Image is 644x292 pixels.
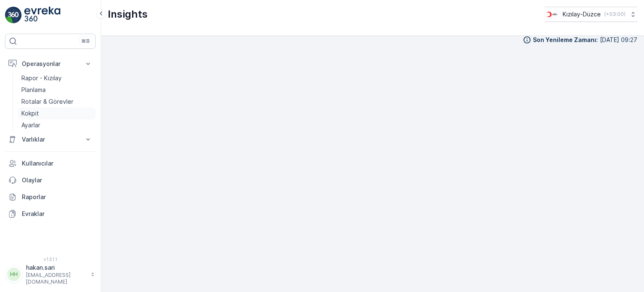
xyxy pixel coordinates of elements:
p: Varlıklar [22,135,79,144]
a: Kullanıcılar [5,155,96,172]
a: Rapor - Kızılay [18,72,96,84]
p: Kullanıcılar [22,159,92,168]
img: logo_light-DOdMpM7g.png [24,7,60,24]
p: Insights [108,8,148,21]
p: Son Yenileme Zamanı : [533,36,598,44]
p: [DATE] 09:27 [600,36,637,44]
p: Operasyonlar [22,60,79,68]
button: HHhakan.sari[EMAIL_ADDRESS][DOMAIN_NAME] [5,263,96,285]
a: Evraklar [5,205,96,222]
button: Kızılay-Düzce(+03:00) [545,7,637,22]
a: Planlama [18,84,96,96]
p: Kokpit [21,109,39,118]
a: Rotalar & Görevler [18,96,96,108]
p: Evraklar [22,210,92,218]
a: Kokpit [18,108,96,119]
div: HH [7,268,21,281]
a: Olaylar [5,172,96,189]
p: Raporlar [22,193,92,201]
p: ( +03:00 ) [604,11,626,18]
p: Rapor - Kızılay [21,74,62,82]
button: Varlıklar [5,131,96,148]
p: hakan.sari [26,263,86,272]
p: Rotalar & Görevler [21,97,73,106]
p: ⌘B [81,38,90,45]
button: Operasyonlar [5,55,96,72]
img: download_svj7U3e.png [545,10,559,19]
p: Planlama [21,86,46,94]
p: [EMAIL_ADDRESS][DOMAIN_NAME] [26,272,86,285]
p: Olaylar [22,176,92,184]
p: Kızılay-Düzce [563,10,601,18]
img: logo [5,7,22,24]
a: Raporlar [5,189,96,205]
span: v 1.51.1 [5,257,96,262]
a: Ayarlar [18,119,96,131]
p: Ayarlar [21,121,40,129]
